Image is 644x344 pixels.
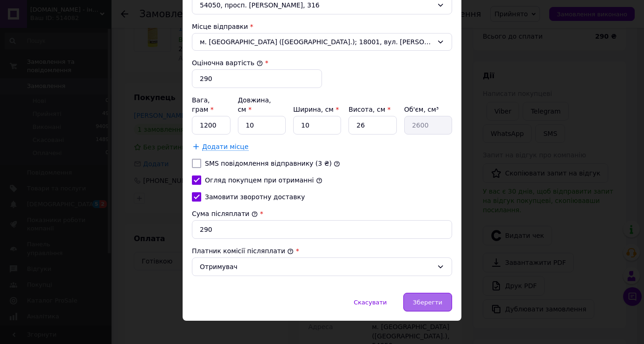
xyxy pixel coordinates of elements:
[205,160,332,167] label: SMS повідомлення відправнику (3 ₴)
[293,106,339,113] label: Ширина, см
[413,299,442,306] span: Зберегти
[205,176,314,184] label: Огляд покупцем при отриманні
[354,299,387,306] span: Скасувати
[192,96,214,113] label: Вага, грам
[202,143,249,151] span: Додати місце
[192,246,452,256] div: Платник комісії післяплати
[200,262,433,272] div: Отримувач
[404,105,452,114] div: Об'єм, см³
[205,193,305,201] label: Замовити зворотну доставку
[192,210,258,217] label: Сума післяплати
[238,96,271,113] label: Довжина, см
[348,106,390,113] label: Висота, см
[192,22,452,31] div: Місце відправки
[200,37,433,47] span: м. [GEOGRAPHIC_DATA] ([GEOGRAPHIC_DATA].); 18001, вул. [PERSON_NAME], 34
[192,59,263,67] label: Оціночна вартість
